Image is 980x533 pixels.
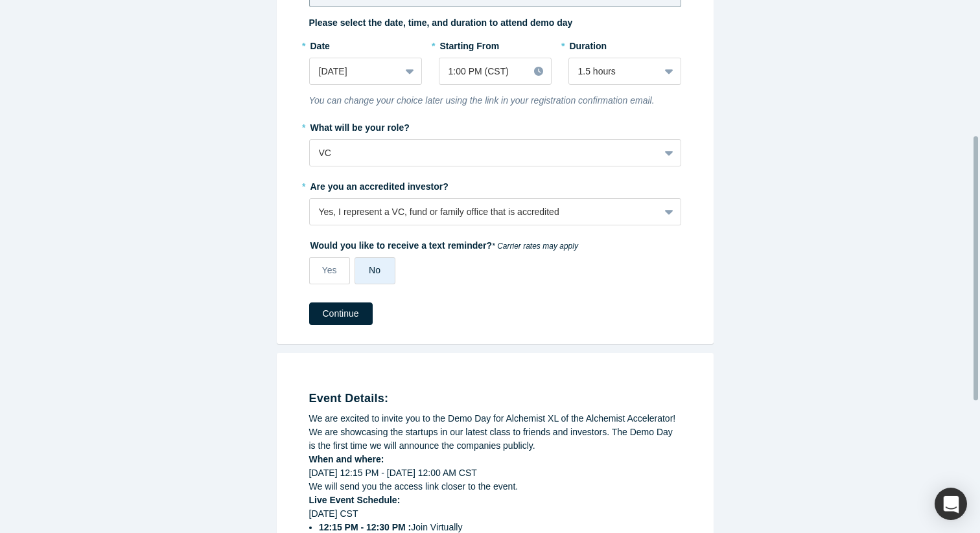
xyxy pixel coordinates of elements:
label: Please select the date, time, and duration to attend demo day [309,16,573,30]
div: Yes, I represent a VC, fund or family office that is accredited [319,205,650,219]
label: Duration [568,35,681,53]
label: Would you like to receive a text reminder? [309,234,681,253]
strong: Event Details: [309,392,389,405]
i: You can change your choice later using the link in your registration confirmation email. [309,95,655,106]
strong: When and where: [309,454,384,464]
label: Are you an accredited investor? [309,176,681,194]
label: Starting From [439,35,500,53]
span: Yes [322,265,337,275]
div: [DATE] 12:15 PM - [DATE] 12:00 AM CST [309,466,681,480]
label: Date [309,35,422,53]
strong: 12:15 PM - 12:30 PM : [319,522,411,532]
em: * Carrier rates may apply [492,242,578,251]
strong: Live Event Schedule: [309,495,401,505]
span: No [369,265,380,275]
div: We are showcasing the startups in our latest class to friends and investors. The Demo Day is the ... [309,425,681,453]
label: What will be your role? [309,117,681,135]
div: We will send you the access link closer to the event. [309,480,681,493]
button: Continue [309,302,373,325]
div: We are excited to invite you to the Demo Day for Alchemist XL of the Alchemist Accelerator! [309,412,681,425]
